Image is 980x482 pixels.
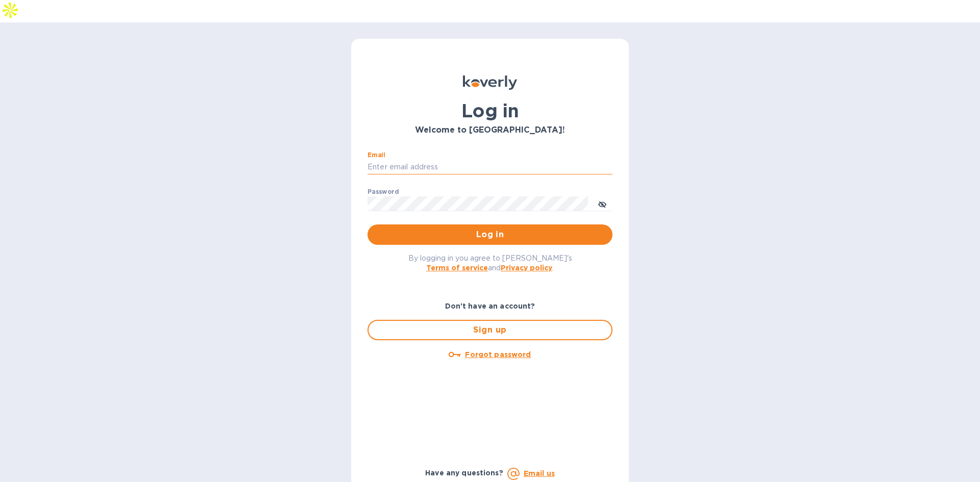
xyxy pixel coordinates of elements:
[426,264,488,272] a: Terms of service
[367,189,399,195] label: Password
[367,125,612,135] h3: Welcome to [GEOGRAPHIC_DATA]!
[524,469,555,477] a: Email us
[367,224,612,245] button: Log in
[367,100,612,121] h1: Log in
[425,469,503,477] b: Have any questions?
[367,160,612,175] input: Enter email address
[463,75,517,90] img: Koverly
[445,302,535,310] b: Don't have an account?
[377,324,603,336] span: Sign up
[367,320,612,340] button: Sign up
[367,152,385,158] label: Email
[465,350,531,359] u: Forgot password
[376,229,604,241] span: Log in
[501,264,552,272] a: Privacy policy
[592,193,612,214] button: toggle password visibility
[408,254,572,272] span: By logging in you agree to [PERSON_NAME]'s and .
